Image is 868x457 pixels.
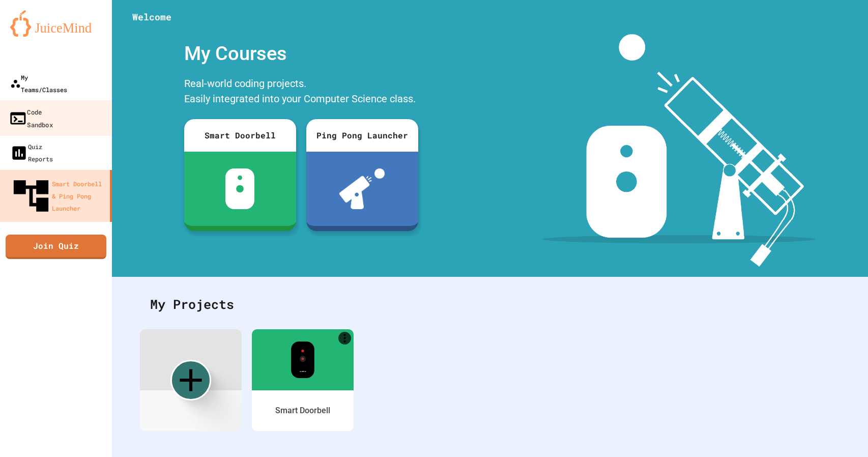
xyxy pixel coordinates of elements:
div: Smart Doorbell [184,119,296,152]
div: Smart Doorbell [275,405,330,417]
div: My Courses [179,34,423,73]
img: banner-image-my-projects.png [542,34,815,267]
a: More [338,332,351,345]
a: Join Quiz [6,235,106,259]
div: My Projects [140,284,840,324]
div: Quiz Reports [10,140,53,165]
a: MoreSmart Doorbell [252,329,354,431]
img: ppl-with-ball.png [339,168,385,209]
img: sdb-real-colors.png [291,341,315,378]
div: Smart Doorbell & Ping Pong Launcher [10,175,106,217]
div: Code Sandbox [9,105,53,130]
img: sdb-white.svg [225,168,254,209]
div: Ping Pong Launcher [306,119,418,152]
div: My Teams/Classes [10,71,67,96]
div: Real-world coding projects. Easily integrated into your Computer Science class. [179,73,423,111]
img: logo-orange.svg [10,10,102,37]
div: Create new [170,360,211,401]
